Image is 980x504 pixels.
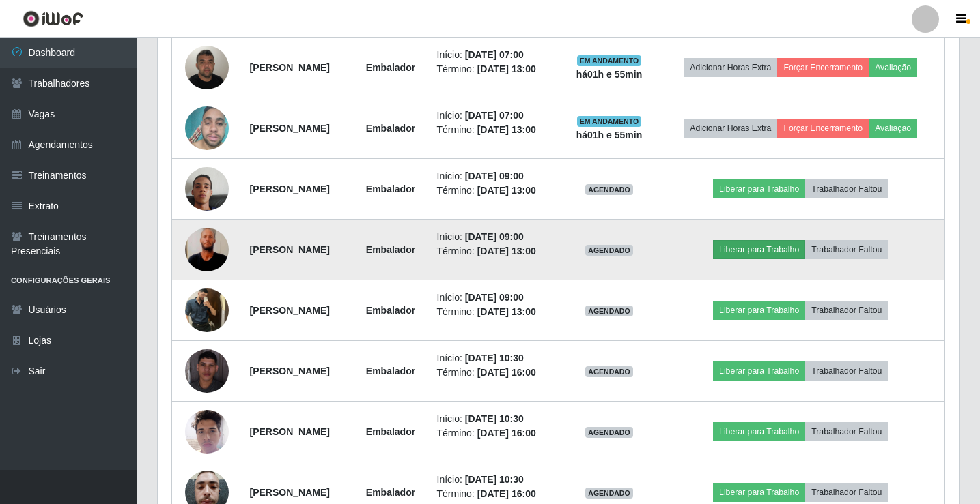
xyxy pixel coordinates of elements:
[805,301,888,320] button: Trabalhador Faltou
[437,412,554,426] li: Início:
[249,366,329,376] strong: [PERSON_NAME]
[585,306,633,316] span: AGENDADO
[437,123,554,137] li: Término:
[777,58,869,77] button: Forçar Encerramento
[477,367,536,378] time: [DATE] 16:00
[437,108,554,123] li: Início:
[477,488,536,499] time: [DATE] 16:00
[465,292,524,303] time: [DATE] 09:00
[249,426,329,437] strong: [PERSON_NAME]
[437,183,554,198] li: Término:
[465,110,524,121] time: [DATE] 07:00
[185,38,229,96] img: 1714957062897.jpeg
[249,487,329,498] strong: [PERSON_NAME]
[713,361,805,381] button: Liberar para Trabalho
[684,58,777,77] button: Adicionar Horas Extra
[23,10,83,27] img: CoreUI Logo
[805,422,888,441] button: Trabalhador Faltou
[249,123,329,134] strong: [PERSON_NAME]
[577,55,642,66] span: EM ANDAMENTO
[437,48,554,62] li: Início:
[477,306,536,317] time: [DATE] 13:00
[576,69,643,80] strong: há 01 h e 55 min
[465,49,524,60] time: [DATE] 07:00
[366,62,415,73] strong: Embalador
[437,487,554,501] li: Término:
[477,124,536,135] time: [DATE] 13:00
[869,58,917,77] button: Avaliação
[477,185,536,196] time: [DATE] 13:00
[805,240,888,259] button: Trabalhador Faltou
[577,116,642,127] span: EM ANDAMENTO
[437,426,554,441] li: Término:
[713,179,805,198] button: Liberar para Trabalho
[185,150,229,228] img: 1672423155004.jpeg
[185,201,229,298] img: 1751591398028.jpeg
[713,301,805,320] button: Liberar para Trabalho
[713,422,805,441] button: Liberar para Trabalho
[805,361,888,381] button: Trabalhador Faltou
[366,244,415,255] strong: Embalador
[249,62,329,73] strong: [PERSON_NAME]
[249,305,329,316] strong: [PERSON_NAME]
[477,246,536,256] time: [DATE] 13:00
[585,366,633,377] span: AGENDADO
[437,244,554,258] li: Término:
[366,305,415,316] strong: Embalador
[585,427,633,438] span: AGENDADO
[777,119,869,138] button: Forçar Encerramento
[249,183,329,194] strong: [PERSON_NAME]
[805,179,888,198] button: Trabalhador Faltou
[576,130,643,140] strong: há 01 h e 55 min
[465,171,524,181] time: [DATE] 09:00
[437,473,554,487] li: Início:
[249,244,329,255] strong: [PERSON_NAME]
[366,183,415,194] strong: Embalador
[366,123,415,134] strong: Embalador
[713,483,805,502] button: Liberar para Trabalho
[477,428,536,439] time: [DATE] 16:00
[185,100,229,158] img: 1748551724527.jpeg
[366,487,415,498] strong: Embalador
[465,474,524,485] time: [DATE] 10:30
[805,483,888,502] button: Trabalhador Faltou
[437,366,554,380] li: Término:
[713,240,805,259] button: Liberar para Trabalho
[437,62,554,76] li: Término:
[437,169,554,183] li: Início:
[366,366,415,376] strong: Embalador
[585,488,633,499] span: AGENDADO
[585,245,633,256] span: AGENDADO
[585,184,633,195] span: AGENDADO
[185,349,229,393] img: 1692486296584.jpeg
[465,353,524,364] time: [DATE] 10:30
[437,291,554,305] li: Início:
[869,119,917,138] button: Avaliação
[185,281,229,339] img: 1745620439120.jpeg
[684,119,777,138] button: Adicionar Horas Extra
[437,351,554,366] li: Início:
[477,63,536,74] time: [DATE] 13:00
[437,305,554,319] li: Término:
[185,402,229,460] img: 1725546046209.jpeg
[465,231,524,242] time: [DATE] 09:00
[437,230,554,244] li: Início:
[465,413,524,424] time: [DATE] 10:30
[366,426,415,437] strong: Embalador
